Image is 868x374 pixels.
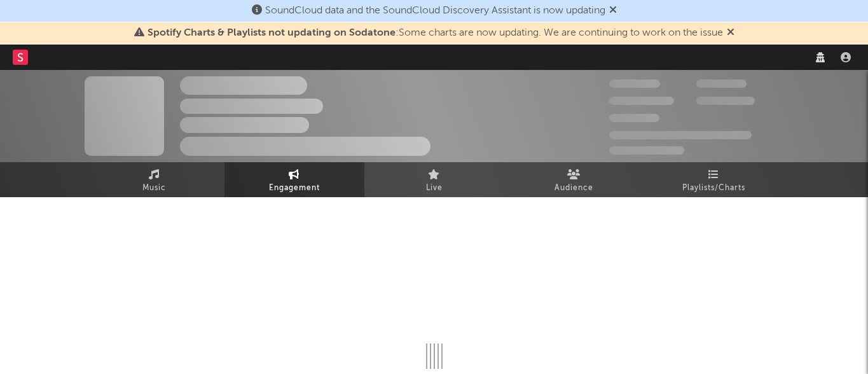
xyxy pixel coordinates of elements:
span: Live [426,181,443,196]
span: Dismiss [727,28,734,38]
span: Playlists/Charts [682,181,745,196]
a: Music [85,162,224,197]
span: Dismiss [609,6,617,16]
a: Live [364,162,504,197]
span: SoundCloud data and the SoundCloud Discovery Assistant is now updating [265,6,605,16]
span: 100,000 [609,114,659,122]
span: 300,000 [609,80,660,88]
span: Engagement [269,181,320,196]
span: Jump Score: 85.0 [609,146,684,155]
a: Audience [504,162,644,197]
span: Audience [555,181,593,196]
span: 1,000,000 [696,97,755,105]
span: 50,000,000 Monthly Listeners [609,131,752,139]
a: Engagement [224,162,364,197]
span: 100,000 [696,80,747,88]
span: Spotify Charts & Playlists not updating on Sodatone [148,28,396,38]
span: Music [142,181,166,196]
a: Playlists/Charts [644,162,784,197]
span: 50,000,000 [609,97,674,105]
span: : Some charts are now updating. We are continuing to work on the issue [148,28,723,38]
